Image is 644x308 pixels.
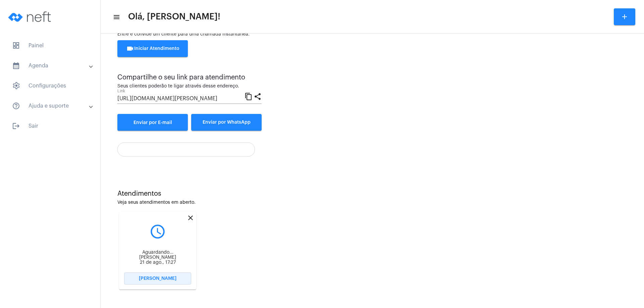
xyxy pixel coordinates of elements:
[124,260,191,265] div: 21 de ago., 17:27
[186,214,195,222] mat-icon: close
[126,45,134,53] mat-icon: videocam
[12,62,20,70] mat-icon: sidenav icon
[113,13,119,21] mat-icon: sidenav icon
[117,190,627,197] div: Atendimentos
[124,250,191,255] div: Aguardando...
[191,114,262,131] button: Enviar por WhatsApp
[12,122,20,130] mat-icon: sidenav icon
[7,118,94,134] span: Sair
[12,102,20,110] mat-icon: sidenav icon
[12,82,20,90] span: sidenav icon
[12,102,90,110] mat-panel-title: Ajuda e suporte
[621,13,629,21] mat-icon: add
[7,38,94,54] span: Painel
[5,3,56,30] img: logo-neft-novo-2.png
[117,40,188,57] button: Iniciar Atendimento
[117,32,627,37] div: Entre e convide um cliente para uma chamada instantânea.
[126,46,179,51] span: Iniciar Atendimento
[4,58,100,74] mat-expansion-panel-header: sidenav iconAgenda
[117,74,262,81] div: Compartilhe o seu link para atendimento
[117,84,262,89] div: Seus clientes poderão te ligar através desse endereço.
[124,272,191,285] button: [PERSON_NAME]
[254,92,262,100] mat-icon: share
[128,11,220,22] span: Olá, [PERSON_NAME]!
[124,223,191,240] mat-icon: query_builder
[12,62,90,70] mat-panel-title: Agenda
[117,114,188,131] a: Enviar por E-mail
[139,276,176,281] span: [PERSON_NAME]
[133,120,172,125] span: Enviar por E-mail
[203,120,251,125] span: Enviar por WhatsApp
[4,98,100,114] mat-expansion-panel-header: sidenav iconAjuda e suporte
[245,92,253,100] mat-icon: content_copy
[12,42,20,50] span: sidenav icon
[124,255,191,260] div: [PERSON_NAME]
[7,78,94,94] span: Configurações
[117,200,627,205] div: Veja seus atendimentos em aberto.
